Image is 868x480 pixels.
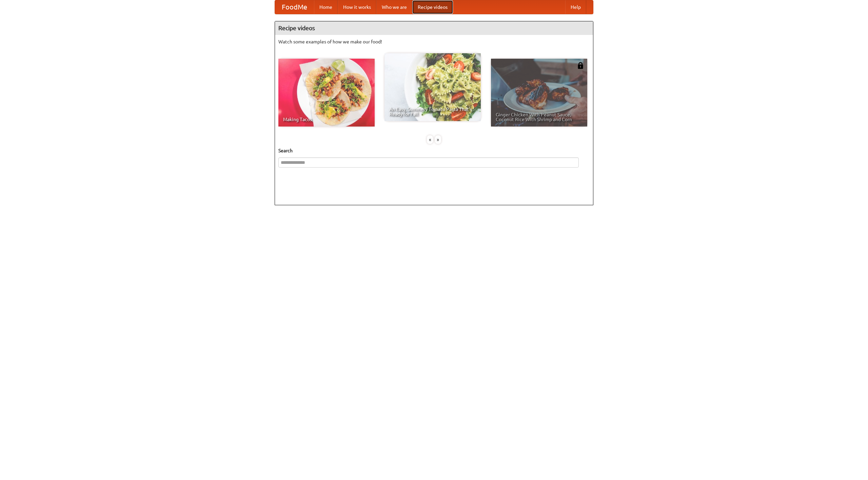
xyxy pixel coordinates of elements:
a: Help [565,0,586,14]
a: Home [314,0,338,14]
a: Making Tacos [278,59,375,127]
div: » [435,135,441,144]
a: Who we are [376,0,412,14]
a: Recipe videos [412,0,453,14]
h4: Recipe videos [275,21,593,35]
a: FoodMe [275,0,314,14]
span: Making Tacos [283,117,370,122]
span: An Easy, Summery Tomato Pasta That's Ready for Fall [389,107,476,116]
div: « [427,135,433,144]
a: An Easy, Summery Tomato Pasta That's Ready for Fall [384,53,481,121]
img: 483408.png [577,62,584,69]
a: How it works [338,0,376,14]
h5: Search [278,147,590,154]
p: Watch some examples of how we make our food! [278,38,590,45]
